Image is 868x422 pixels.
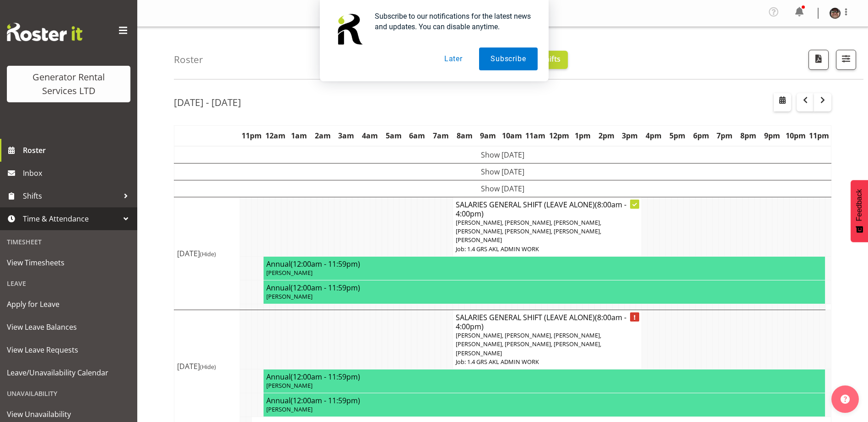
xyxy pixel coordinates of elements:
[174,96,241,108] h2: [DATE] - [DATE]
[2,274,135,293] div: Leave
[784,126,808,147] th: 10pm
[855,189,863,221] span: Feedback
[571,126,595,147] th: 1pm
[689,126,713,147] th: 6pm
[291,259,360,269] span: (12:00am - 11:59pm)
[456,313,639,331] h4: SALARIES GENERAL SHIFT (LEAVE ALONE)
[7,256,130,269] span: View Timesheets
[7,407,130,421] span: View Unavailability
[808,126,831,147] th: 11pm
[760,126,784,147] th: 9pm
[266,372,822,381] h4: Annual
[2,338,135,361] a: View Leave Requests
[174,146,831,164] td: Show [DATE]
[291,283,360,293] span: (12:00am - 11:59pm)
[453,126,476,147] th: 8am
[16,70,121,98] div: Generator Rental Services LTD
[456,200,639,218] h4: SALARIES GENERAL SHIFT (LEAVE ALONE)
[2,232,135,251] div: Timesheet
[23,212,119,226] span: Time & Attendance
[200,250,216,258] span: (Hide)
[2,384,135,403] div: Unavailability
[7,320,130,334] span: View Leave Balances
[500,126,524,147] th: 10am
[266,269,313,277] span: [PERSON_NAME]
[433,47,474,70] button: Later
[665,126,689,147] th: 5pm
[547,126,571,147] th: 12pm
[841,395,850,404] img: help-xxl-2.png
[456,358,639,366] p: Job: 1.4 GRS AKL ADMIN WORK
[23,143,133,157] span: Roster
[2,316,135,338] a: View Leave Balances
[23,166,133,180] span: Inbox
[456,200,626,219] span: (8:00am - 4:00pm)
[456,245,639,253] p: Job: 1.4 GRS AKL ADMIN WORK
[264,126,287,147] th: 12am
[2,293,135,316] a: Apply for Leave
[405,126,429,147] th: 6am
[358,126,382,147] th: 4am
[713,126,737,147] th: 7pm
[851,180,868,242] button: Feedback - Show survey
[266,405,313,413] span: [PERSON_NAME]
[266,292,313,301] span: [PERSON_NAME]
[618,126,642,147] th: 3pm
[642,126,666,147] th: 4pm
[174,197,240,310] td: [DATE]
[523,126,547,147] th: 11am
[240,126,264,147] th: 11pm
[479,47,537,70] button: Subscribe
[200,363,216,371] span: (Hide)
[266,259,822,269] h4: Annual
[7,297,130,311] span: Apply for Leave
[2,361,135,384] a: Leave/Unavailability Calendar
[456,218,601,244] span: [PERSON_NAME], [PERSON_NAME], [PERSON_NAME], [PERSON_NAME], [PERSON_NAME], [PERSON_NAME], [PERSON...
[174,180,831,197] td: Show [DATE]
[174,164,831,180] td: Show [DATE]
[23,189,119,203] span: Shifts
[266,396,822,405] h4: Annual
[382,126,405,147] th: 5am
[774,93,791,111] button: Select a specific date within the roster.
[287,126,311,147] th: 1am
[429,126,453,147] th: 7am
[476,126,500,147] th: 9am
[311,126,334,147] th: 2am
[2,251,135,274] a: View Timesheets
[291,396,360,406] span: (12:00am - 11:59pm)
[456,312,626,332] span: (8:00am - 4:00pm)
[594,126,618,147] th: 2pm
[7,343,130,357] span: View Leave Requests
[334,126,358,147] th: 3am
[266,381,313,390] span: [PERSON_NAME]
[737,126,760,147] th: 8pm
[367,11,538,32] div: Subscribe to our notifications for the latest news and updates. You can disable anytime.
[7,366,130,380] span: Leave/Unavailability Calendar
[291,372,360,382] span: (12:00am - 11:59pm)
[456,331,601,357] span: [PERSON_NAME], [PERSON_NAME], [PERSON_NAME], [PERSON_NAME], [PERSON_NAME], [PERSON_NAME], [PERSON...
[266,283,822,292] h4: Annual
[331,11,367,47] img: notification icon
